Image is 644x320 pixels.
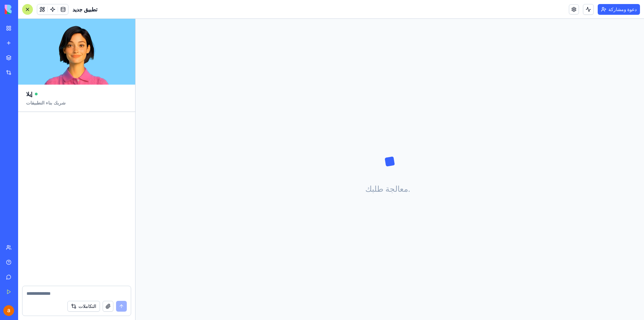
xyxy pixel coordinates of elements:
button: التكاملات [67,301,100,312]
font: معالجة طلبك [365,184,408,194]
font: تطبيق جديد [72,6,97,13]
font: إيلا [26,91,32,97]
button: دعوة ومشاركة [598,4,640,15]
img: ACg8ocJzwVWJis8oIP_2U279wMXPHHnLbHx2D3PZAKM97Otblr-Y7X8=s96-c [3,305,14,316]
font: دعوة ومشاركة [608,6,637,12]
font: شريك بناء التطبيقات [26,100,66,105]
font: . [408,184,410,194]
img: الشعار [5,5,46,14]
font: التكاملات [78,303,96,309]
